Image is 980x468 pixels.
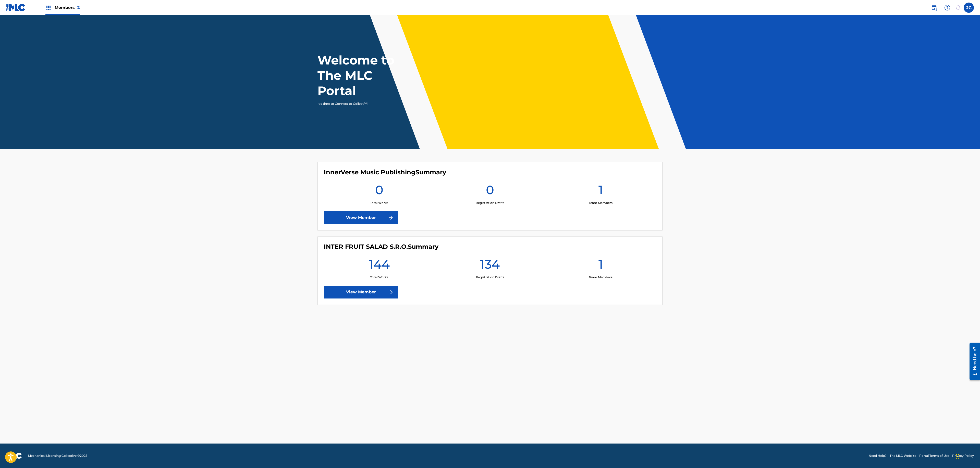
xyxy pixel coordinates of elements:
[375,182,383,201] h1: 0
[55,5,80,10] span: Members
[589,201,612,205] p: Team Members
[388,289,394,295] img: f7272a7cc735f4ea7f67.svg
[929,3,939,13] a: Public Search
[890,453,916,458] a: The MLC Website
[324,286,398,298] a: View Member
[956,449,959,464] div: Drag
[480,257,500,275] h1: 134
[77,5,80,10] span: 2
[944,5,950,11] img: help
[369,257,390,275] h1: 144
[964,3,974,13] div: User Menu
[324,211,398,224] a: View Member
[370,201,388,205] p: Total Works
[6,4,26,11] img: MLC Logo
[919,453,949,458] a: Portal Terms of Use
[954,444,980,468] iframe: Chat Widget
[6,453,22,459] img: logo
[966,340,980,383] iframe: Resource Center
[28,453,87,458] span: Mechanical Licensing Collective © 2025
[869,453,887,458] a: Need Help?
[317,101,406,106] p: It's time to Connect to Collect™!
[476,275,504,280] p: Registration Drafts
[598,182,603,201] h1: 1
[388,215,394,221] img: f7272a7cc735f4ea7f67.svg
[476,201,504,205] p: Registration Drafts
[370,275,388,280] p: Total Works
[955,5,961,10] div: Notifications
[324,243,438,251] h4: INTER FRUIT SALAD S.R.O.
[324,168,446,176] h4: InnerVerse Music Publishing
[486,182,494,201] h1: 0
[317,53,413,98] h1: Welcome to The MLC Portal
[952,453,974,458] a: Privacy Policy
[598,257,603,275] h1: 1
[45,5,52,11] img: Top Rightsholders
[931,5,937,11] img: search
[942,3,952,13] div: Help
[589,275,612,280] p: Team Members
